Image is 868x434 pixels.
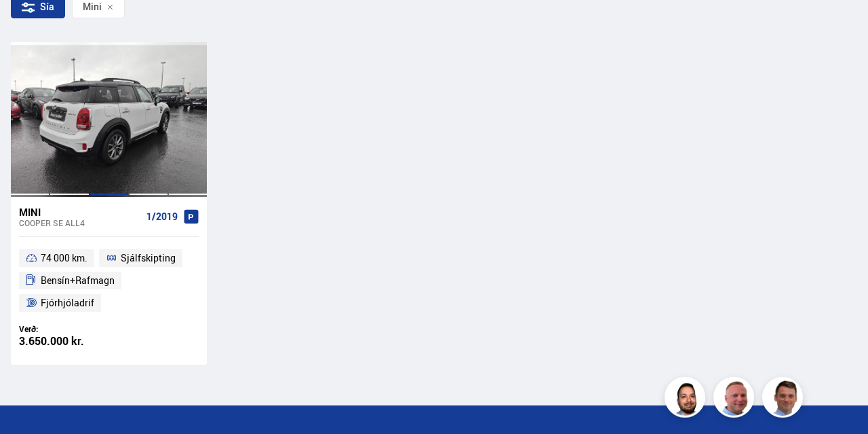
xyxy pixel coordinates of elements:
[667,379,707,420] img: nhp88E3Fdnt1Opn2.png
[146,211,178,222] span: 1/2019
[41,250,87,266] span: 74 000 km.
[715,379,756,420] img: siFngHWaQ9KaOqBr.png
[19,218,141,228] div: Cooper SE ALL4
[41,295,94,311] span: Fjórhjóladrif
[19,336,109,347] div: 3.650.000 kr.
[121,250,176,266] span: Sjálfskipting
[19,324,109,334] div: Verð:
[41,272,115,289] span: Bensín+Rafmagn
[11,197,207,365] a: Mini Cooper SE ALL4 1/2019 74 000 km. Sjálfskipting Bensín+Rafmagn Fjórhjóladrif Verð: 3.650.000 kr.
[11,5,52,46] button: Opna LiveChat spjallviðmót
[764,379,805,420] img: FbJEzSuNWCJXmdc-.webp
[19,206,141,218] div: Mini
[83,1,102,12] span: Mini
